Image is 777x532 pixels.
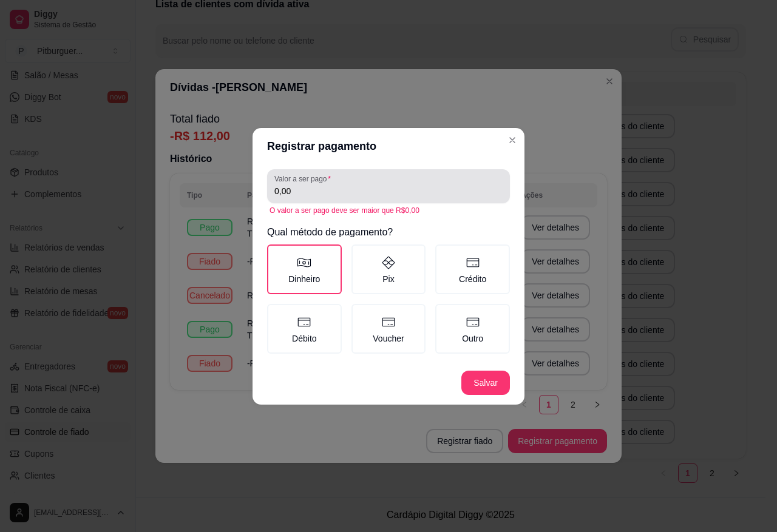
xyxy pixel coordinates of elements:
label: Débito [267,304,342,354]
button: Close [503,130,522,150]
h2: Qual método de pagamento? [267,225,510,240]
header: Registrar pagamento [253,128,524,164]
div: O valor a ser pago deve ser maior que R$0,00 [270,206,507,215]
label: Crédito [435,244,510,294]
label: Pix [351,244,426,294]
label: Valor a ser pago [274,173,335,184]
button: Salvar [461,371,510,395]
label: Outro [435,304,510,354]
label: Dinheiro [267,244,342,294]
input: Valor a ser pago [274,185,503,197]
label: Voucher [351,304,426,354]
